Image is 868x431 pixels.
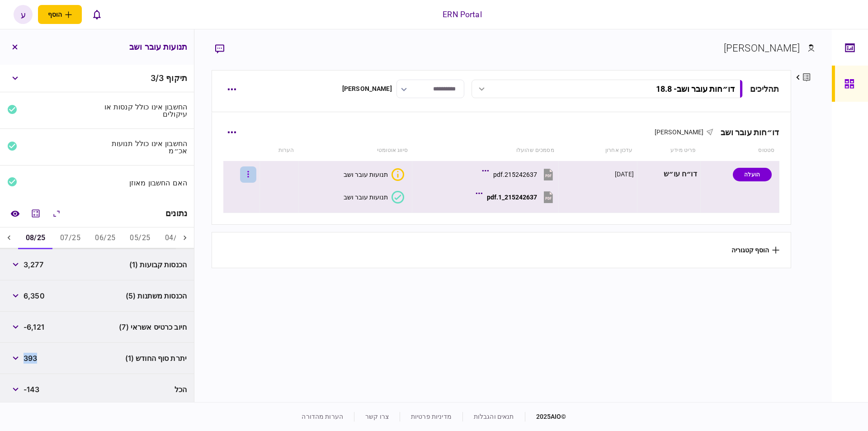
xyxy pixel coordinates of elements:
span: חיוב כרטיס אשראי (7) [119,322,187,332]
span: 6,350 [24,290,45,301]
div: תנועות עובר ושב [344,194,388,201]
th: הערות [259,140,298,161]
span: 393 [24,353,37,364]
button: תנועות עובר ושב [344,191,404,204]
span: -6,121 [24,322,44,332]
button: 04/25 [158,227,193,249]
a: מדיניות פרטיות [411,413,452,420]
button: הוסף קטגוריה [731,246,779,254]
div: תהליכים [750,83,779,95]
div: ERN Portal [443,9,481,20]
div: [DATE] [615,170,634,179]
button: פתח רשימת התראות [87,5,106,24]
span: 3,277 [24,259,43,270]
a: צרו קשר [365,413,389,420]
th: סיווג אוטומטי [299,140,412,161]
div: הועלה [733,168,772,181]
span: 3 / 3 [151,73,164,83]
button: מחשבון [28,205,44,222]
button: 215242637.pdf [484,164,555,185]
a: השוואה למסמך [7,205,23,222]
th: סטטוס [700,140,779,161]
button: איכות לא מספקתתנועות עובר ושב [344,168,404,181]
span: הכנסות קבועות (1) [129,259,187,270]
div: [PERSON_NAME] [724,41,800,56]
button: הרחב\כווץ הכל [48,205,65,222]
a: תנאים והגבלות [474,413,514,420]
th: עדכון אחרון [559,140,637,161]
button: 215242637_1.pdf [478,187,555,207]
span: [PERSON_NAME] [655,128,704,136]
div: איכות לא מספקת [392,168,404,181]
th: פריט מידע [637,140,700,161]
div: 215242637_1.pdf [487,194,537,201]
button: 08/25 [19,227,53,249]
button: 07/25 [53,227,88,249]
span: -143 [24,384,40,395]
div: דו״חות עובר ושב [713,128,779,137]
div: [PERSON_NAME] [342,84,392,94]
button: פתח תפריט להוספת לקוח [38,5,82,24]
a: הערות מהדורה [302,413,343,420]
th: מסמכים שהועלו [412,140,559,161]
div: החשבון אינו כולל קנסות או עיקולים [101,103,188,118]
button: דו״חות עובר ושב- 18.8 [472,80,743,98]
button: 05/25 [123,227,157,249]
div: נתונים [165,209,187,218]
div: האם החשבון מאוזן [101,179,188,186]
button: ע [14,5,33,24]
span: הכנסות משתנות (5) [126,290,187,301]
span: תיקוף [166,73,187,83]
div: דו״חות עובר ושב - 18.8 [656,84,735,94]
h3: תנועות עובר ושב [129,43,187,51]
div: 215242637.pdf [493,171,537,178]
button: 06/25 [88,227,123,249]
div: תנועות עובר ושב [344,171,388,178]
span: יתרת סוף החודש (1) [125,353,187,364]
div: החשבון אינו כולל תנועות אכ״מ [101,140,188,154]
div: דו״ח עו״ש [641,164,697,185]
span: הכל [175,384,187,395]
div: © 2025 AIO [525,412,566,422]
